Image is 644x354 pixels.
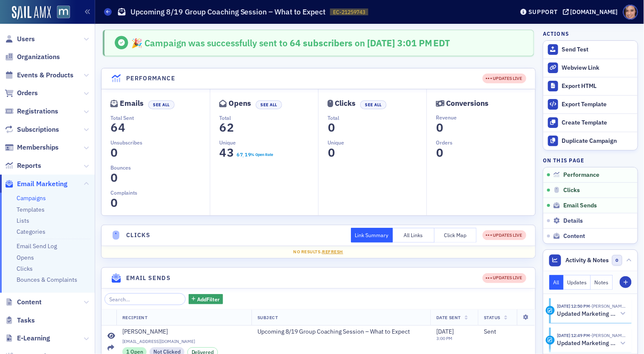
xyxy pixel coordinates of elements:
button: Link Summary [351,228,393,243]
p: Total [219,114,318,122]
div: Duplicate Campaign [562,137,633,145]
span: 7 [239,151,243,159]
button: Duplicate Campaign [543,132,638,150]
section: 0 [436,148,443,158]
p: Complaints [110,189,210,196]
span: Orders [17,88,38,98]
time: 8/7/2025 12:50 PM [557,303,590,309]
a: Users [5,34,35,44]
span: Performance [563,171,599,179]
p: Unsubscribes [110,139,210,146]
a: View Homepage [51,6,70,20]
a: Export Template [543,95,638,113]
span: Activity & Notes [566,256,609,265]
button: Updated Marketing platform email campaign: Upcoming 8/19 Group Coaching Session – What to Expect [557,339,626,348]
div: Emails [120,101,144,106]
button: See All [256,100,282,109]
span: 6 [217,120,229,135]
div: Activity [546,306,555,315]
div: Support [528,8,558,16]
a: Clicks [17,265,33,272]
a: Bounces & Complaints [17,276,77,283]
div: Export Template [562,101,633,108]
button: Notes [591,275,613,290]
span: 0 [434,120,446,135]
span: Recipient [122,314,148,320]
p: Total Sent [110,114,210,122]
section: 0 [110,173,118,183]
a: Tasks [5,316,35,325]
span: E-Learning [17,334,50,343]
a: [PERSON_NAME] [122,328,246,336]
p: Orders [436,139,535,146]
span: . [243,153,244,159]
div: Activity [546,336,555,345]
div: No results. [107,249,529,255]
span: 0 [326,120,337,135]
span: Email Marketing [17,179,68,189]
a: Organizations [5,52,60,62]
button: See All [148,100,175,109]
button: All Links [393,228,435,243]
span: 0 [108,170,120,185]
a: E-Learning [5,334,50,343]
div: Conversions [446,101,489,106]
span: 0 [108,145,120,160]
input: Search… [105,293,186,305]
button: Updates [564,275,591,290]
h5: Updated Marketing platform email campaign: Upcoming 8/19 Group Coaching Session – What to Expect [557,340,618,347]
span: Status [484,314,500,320]
h4: Email Sends [126,274,171,283]
span: 0 [326,145,337,160]
span: 9 [247,151,251,159]
p: Unique [328,139,427,146]
section: 62 [219,123,234,133]
section: 0 [328,148,335,158]
div: Create Template [562,119,633,127]
div: UPDATES LIVE [486,232,523,239]
span: Content [563,232,585,240]
span: 4 [217,145,229,160]
span: [DATE] [436,328,454,335]
span: [DATE] [367,37,397,49]
span: Memberships [17,143,59,152]
span: Email Sends [563,202,597,210]
a: Templates [17,206,45,213]
div: UPDATES LIVE [483,74,526,83]
span: 4 [116,120,127,135]
span: Reports [17,161,41,170]
a: Lists [17,217,29,224]
span: Dee Sullivan [590,303,626,309]
span: Refresh [322,249,343,255]
span: 6 [108,120,120,135]
h4: Performance [126,74,175,83]
span: EDT [432,37,450,49]
button: Click Map [435,228,477,243]
span: Organizations [17,52,60,62]
span: 64 subscribers [288,37,353,49]
span: Details [563,217,583,225]
p: Revenue [436,113,535,121]
a: Registrations [5,107,58,116]
span: Subscriptions [17,125,59,134]
p: Bounces [110,164,210,171]
span: 6 [236,151,240,159]
h4: On this page [543,156,638,164]
button: Send Test [543,41,638,59]
section: 43 [219,148,234,158]
span: Registrations [17,107,58,116]
div: Export HTML [562,82,633,90]
span: Date Sent [436,314,461,320]
div: UPDATES LIVE [486,75,523,82]
div: [DOMAIN_NAME] [571,8,618,16]
span: 3 [225,145,236,160]
a: Opens [17,254,34,261]
img: SailAMX [12,6,51,20]
a: Campaigns [17,194,46,202]
button: Updated Marketing platform email campaign: Upcoming 8/19 Group Coaching Session – What to Expect [557,309,626,318]
div: UPDATES LIVE [483,273,526,283]
section: 64 [110,123,126,133]
a: Export HTML [543,77,638,95]
p: Unique [219,139,318,146]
